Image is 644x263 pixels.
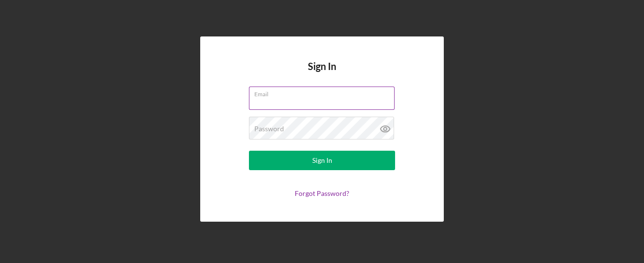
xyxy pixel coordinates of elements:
label: Email [254,87,395,98]
h4: Sign In [308,61,336,87]
button: Sign In [249,151,395,170]
div: Sign In [312,151,332,170]
a: Forgot Password? [295,189,349,197]
label: Password [254,125,284,133]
